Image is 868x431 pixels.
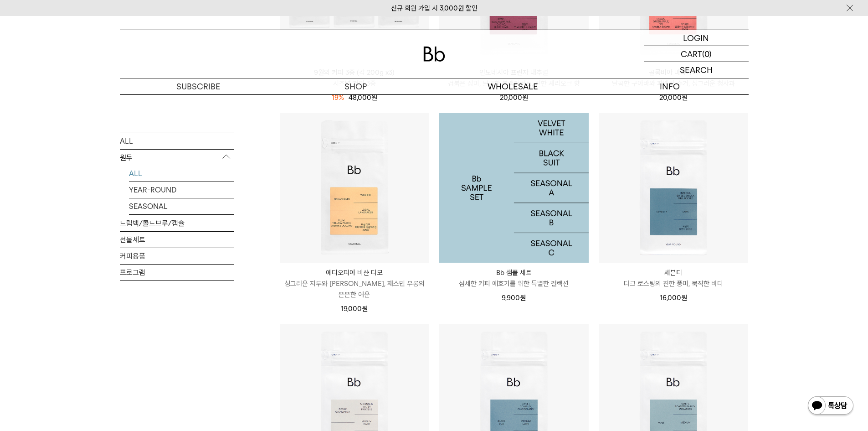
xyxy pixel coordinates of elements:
a: SUBSCRIBE [120,78,277,94]
p: 섬세한 커피 애호가를 위한 특별한 컬렉션 [439,278,589,289]
span: 48,000 [349,93,377,102]
span: 원 [520,294,526,302]
p: 다크 로스팅의 진한 풍미, 묵직한 바디 [599,278,748,289]
span: 원 [522,93,528,102]
p: Bb 샘플 세트 [439,267,589,278]
img: 로고 [423,47,445,62]
a: SHOP [277,78,434,94]
a: 드립백/콜드브루/캡슐 [120,215,234,231]
p: 에티오피아 비샨 디모 [280,267,429,278]
span: 19,000 [341,305,368,313]
a: 선물세트 [120,231,234,247]
a: ALL [129,165,234,181]
p: CART [681,46,702,62]
span: 16,000 [660,294,687,302]
p: LOGIN [683,30,709,46]
a: Bb 샘플 세트 섬세한 커피 애호가를 위한 특별한 컬렉션 [439,267,589,289]
span: 원 [371,93,377,102]
img: 세븐티 [599,113,748,263]
a: CART (0) [644,46,749,62]
img: 1000000330_add2_017.jpg [439,113,589,263]
img: 에티오피아 비샨 디모 [280,113,429,263]
p: 세븐티 [599,267,748,278]
div: 19% [332,92,344,103]
a: LOGIN [644,30,749,46]
p: 싱그러운 자두와 [PERSON_NAME], 재스민 우롱의 은은한 여운 [280,278,429,300]
a: Bb 샘플 세트 [439,113,589,263]
img: 카카오톡 채널 1:1 채팅 버튼 [807,395,854,417]
a: YEAR-ROUND [129,182,234,197]
a: 세븐티 다크 로스팅의 진한 풍미, 묵직한 바디 [599,267,748,289]
span: 원 [362,305,368,313]
span: 원 [681,294,687,302]
p: INFO [591,78,749,94]
a: 에티오피아 비샨 디모 싱그러운 자두와 [PERSON_NAME], 재스민 우롱의 은은한 여운 [280,267,429,300]
p: SEARCH [680,62,713,78]
a: 신규 회원 가입 시 3,000원 할인 [391,4,478,12]
span: 20,000 [659,93,688,102]
span: 20,000 [500,93,528,102]
p: WHOLESALE [434,78,591,94]
a: SEASONAL [129,198,234,214]
p: (0) [702,46,712,62]
a: ALL [120,133,234,149]
p: 원두 [120,149,234,166]
a: 프로그램 [120,264,234,280]
span: 원 [682,93,688,102]
span: 9,900 [502,294,526,302]
a: 커피용품 [120,248,234,264]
